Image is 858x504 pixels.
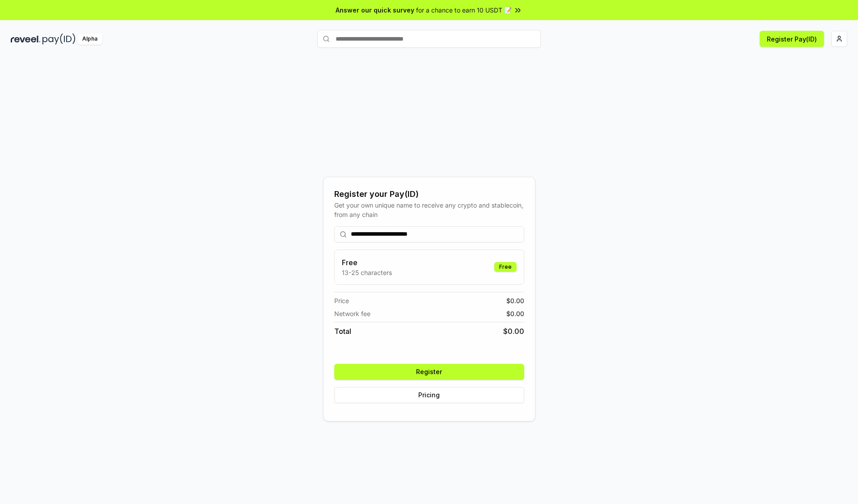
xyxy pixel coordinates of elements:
[503,326,524,337] span: $ 0.00
[334,296,349,305] span: Price
[506,296,524,305] span: $ 0.00
[760,31,824,47] button: Register Pay(ID)
[334,309,370,318] span: Network fee
[342,257,392,268] h3: Free
[494,262,517,272] div: Free
[334,364,524,380] button: Register
[336,5,414,15] span: Answer our quick survey
[42,33,76,45] img: pay_id
[334,387,524,403] button: Pricing
[506,309,524,318] span: $ 0.00
[416,5,512,15] span: for a chance to earn 10 USDT 📝
[77,33,102,45] div: Alpha
[342,268,392,277] p: 13-25 characters
[334,188,524,200] div: Register your Pay(ID)
[334,200,524,219] div: Get your own unique name to receive any crypto and stablecoin, from any chain
[334,326,351,337] span: Total
[11,33,41,45] img: reveel_dark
